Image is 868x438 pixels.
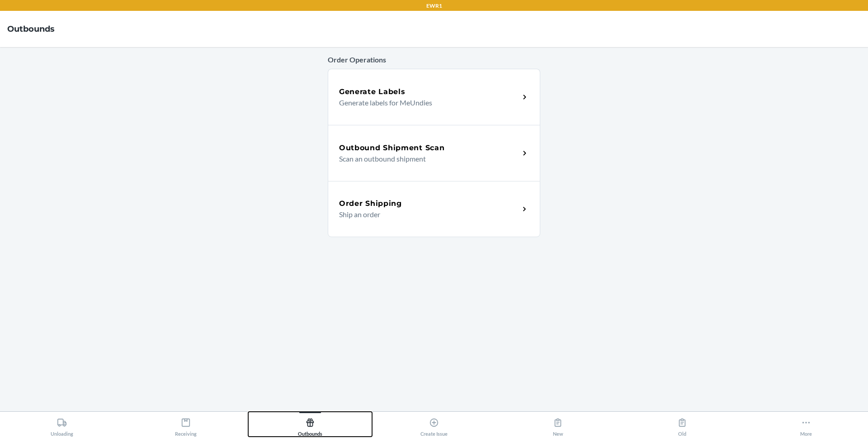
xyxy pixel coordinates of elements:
[328,69,540,125] a: Generate LabelsGenerate labels for MeUndies
[328,54,540,65] p: Order Operations
[328,125,540,181] a: Outbound Shipment ScanScan an outbound shipment
[800,414,812,437] div: More
[620,412,744,437] button: Old
[677,414,687,437] div: Old
[248,412,372,437] button: Outbounds
[339,198,402,209] h5: Order Shipping
[496,412,620,437] button: New
[553,414,563,437] div: New
[339,143,444,153] h5: Outbound Shipment Scan
[744,412,868,437] button: More
[328,181,540,237] a: Order ShippingShip an order
[339,97,512,108] p: Generate labels for MeUndies
[339,153,512,164] p: Scan an outbound shipment
[339,86,406,97] h5: Generate Labels
[420,414,448,437] div: Create Issue
[175,414,197,437] div: Receiving
[51,414,73,437] div: Unloading
[372,412,496,437] button: Create Issue
[7,23,55,35] h4: Outbounds
[124,412,248,437] button: Receiving
[426,2,442,10] p: EWR1
[298,414,322,437] div: Outbounds
[339,209,512,220] p: Ship an order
